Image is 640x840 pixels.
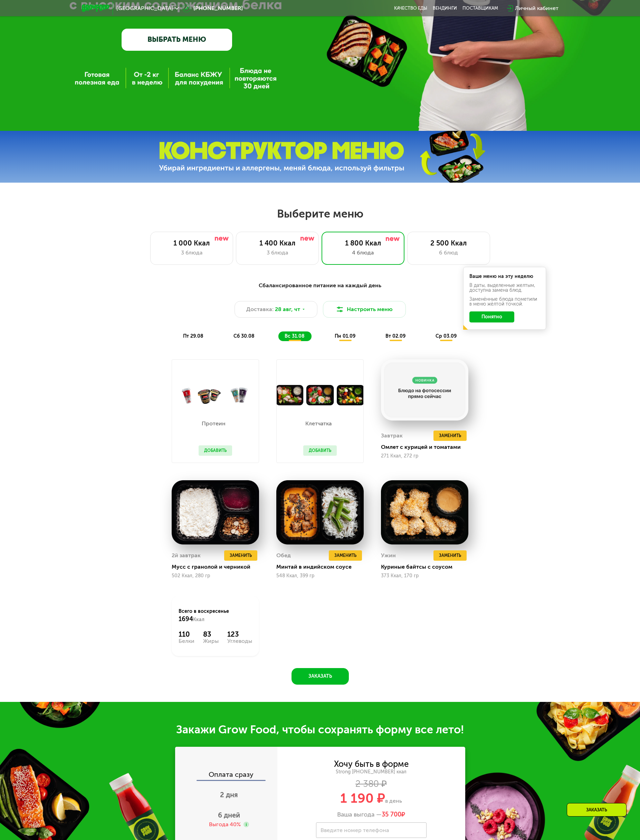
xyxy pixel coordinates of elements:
[227,638,252,644] div: Углеводы
[414,249,483,257] div: 6 блюд
[172,573,259,579] div: 502 Ккал, 280 гр
[335,333,355,339] span: пн 01.09
[321,828,389,832] label: Введите номер телефона
[183,333,203,339] span: пт 29.08
[277,811,465,819] div: Ваша выгода —
[246,305,274,313] span: Доставка:
[243,239,312,247] div: 1 400 Ккал
[469,283,540,293] div: В даты, выделенные желтым, доступна замена блюд.
[439,432,461,439] span: Заменить
[414,239,483,247] div: 2 500 Ккал
[462,6,498,11] div: поставщикам
[203,630,219,638] div: 83
[381,563,474,570] div: Куриные байтсы с соусом
[469,297,540,307] div: Заменённые блюда пометили в меню жёлтой точкой.
[277,769,465,775] div: Strong [PHONE_NUMBER] ккал
[220,791,238,799] span: 2 дня
[382,811,405,819] span: ₽
[276,563,369,570] div: Минтай в индийском соусе
[329,550,362,561] button: Заменить
[243,249,312,257] div: 3 блюда
[176,771,277,780] div: Оплата сразу
[179,608,252,623] div: Всего в воскресенье
[275,305,300,313] span: 28 авг, чт
[469,274,540,279] div: Ваше меню на эту неделю
[122,29,232,51] a: ВЫБРАТЬ МЕНЮ
[224,550,257,561] button: Заменить
[433,431,467,441] button: Заменить
[329,239,397,247] div: 1 800 Ккал
[329,249,397,257] div: 4 блюда
[394,6,427,11] a: Качество еды
[382,811,401,818] span: 35 700
[381,431,403,441] div: Завтрак
[182,4,243,12] a: [PHONE_NUMBER]
[385,333,405,339] span: вт 02.09
[381,453,468,459] div: 271 Ккал, 272 гр
[381,444,474,451] div: Омлет с курицей и томатами
[285,333,305,339] span: вс 31.08
[567,803,627,817] div: Заказать
[157,239,226,247] div: 1 000 Ккал
[199,421,229,426] p: Протеин
[340,790,385,806] span: 1 190 ₽
[172,563,265,570] div: Мусс с гранолой и черникой
[436,333,457,339] span: ср 03.09
[199,445,232,456] button: Добавить
[209,821,241,828] div: Выгода 40%
[381,573,468,579] div: 373 Ккал, 170 гр
[334,760,409,768] div: Хочу быть в форме
[157,249,226,257] div: 3 блюда
[116,6,173,11] span: [GEOGRAPHIC_DATA]
[277,780,465,788] div: 2 380 ₽
[381,550,396,561] div: Ужин
[203,638,219,644] div: Жиры
[276,573,364,579] div: 548 Ккал, 399 гр
[116,281,525,290] div: Сбалансированное питание на каждый день
[227,630,252,638] div: 123
[303,445,337,456] button: Добавить
[22,207,618,221] h2: Выберите меню
[230,552,252,559] span: Заменить
[193,617,204,622] span: Ккал
[218,811,240,819] span: 6 дней
[385,798,402,804] span: в день
[179,638,194,644] div: Белки
[433,6,457,11] a: Вендинги
[439,552,461,559] span: Заменить
[172,550,201,561] div: 2й завтрак
[179,630,194,638] div: 110
[276,550,291,561] div: Обед
[469,311,514,322] button: Понятно
[292,668,349,685] button: Заказать
[233,333,255,339] span: сб 30.08
[179,615,193,623] span: 1694
[334,552,356,559] span: Заменить
[323,301,406,318] button: Настроить меню
[303,421,333,426] p: Клетчатка
[433,550,467,561] button: Заменить
[515,4,558,12] div: Личный кабинет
